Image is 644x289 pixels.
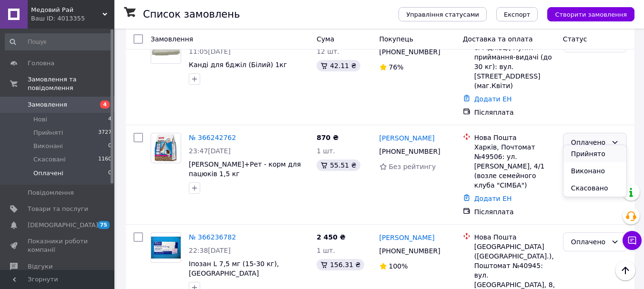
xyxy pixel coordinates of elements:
div: с. Рідківці, Пункт приймання-видачі (до 30 кг): вул. [STREET_ADDRESS] (маг.Квіти) [474,43,555,90]
span: Медовий Рай [31,6,102,14]
span: Прийняті [33,129,63,137]
span: Головна [28,59,54,68]
button: Створити замовлення [547,7,634,21]
img: Фото товару [152,133,180,163]
span: 4 [100,100,110,109]
input: Пошук [5,33,112,50]
span: 12 шт. [317,48,339,55]
a: Фото товару [151,232,181,263]
span: 3727 [98,129,112,137]
span: Доставка та оплата [463,35,533,43]
div: 42.11 ₴ [317,60,360,71]
span: Відгуки [28,262,52,271]
span: Покупець [379,35,413,43]
span: Експорт [504,11,531,18]
span: 100% [389,262,408,270]
div: 156.31 ₴ [317,259,364,270]
a: Фото товару [151,133,181,163]
div: [PHONE_NUMBER] [378,145,442,158]
a: Іпозан L 7,5 мг (15-30 кг), [GEOGRAPHIC_DATA] ([GEOGRAPHIC_DATA]) [189,260,279,287]
div: Нова Пошта [474,133,555,142]
span: Скасовані [33,155,66,164]
span: Повідомлення [28,189,74,197]
button: Чат з покупцем [623,231,642,250]
span: Показники роботи компанії [28,237,88,254]
div: Харків, Почтомат №49506: ул. [PERSON_NAME], 4/1 (возле семейного клуба "СІМБА") [474,142,555,190]
span: Статус [563,35,587,43]
span: 76% [389,63,404,71]
span: 22:38[DATE] [189,247,231,254]
span: 1 шт. [317,247,335,254]
a: № 366242762 [189,134,236,141]
div: Оплачено [571,137,607,148]
div: 55.51 ₴ [317,159,360,171]
span: 11:05[DATE] [189,48,231,55]
span: 75 [98,221,110,229]
a: Додати ЕН [474,195,512,202]
a: [PERSON_NAME] [379,133,435,143]
button: Експорт [496,7,538,21]
span: Оплачені [33,169,63,178]
div: [PHONE_NUMBER] [378,45,442,59]
li: Прийнято [563,145,626,162]
a: Додати ЕН [474,95,512,103]
a: [PERSON_NAME] [379,233,435,242]
span: Створити замовлення [555,11,627,18]
span: 4 [108,115,112,124]
span: Замовлення [151,35,193,43]
button: Управління статусами [399,7,487,21]
span: Виконані [33,142,63,150]
a: Канді для бджіл (Білий) 1кг [189,61,287,69]
img: Фото товару [151,237,181,259]
span: Без рейтингу [389,163,436,170]
span: Товари та послуги [28,205,88,213]
div: Оплачено [571,237,607,247]
div: Післяплата [474,108,555,117]
span: 1 шт. [317,147,335,155]
span: [DEMOGRAPHIC_DATA] [28,221,98,229]
div: Післяплата [474,207,555,217]
li: Скасовано [563,179,626,197]
div: Нова Пошта [474,232,555,242]
a: № 366236782 [189,233,236,241]
span: Cума [317,35,334,43]
button: Наверх [615,260,635,280]
span: Нові [33,115,47,124]
h1: Список замовлень [143,9,240,20]
span: 23:47[DATE] [189,147,231,155]
div: Ваш ID: 4013355 [31,14,114,23]
span: 0 [108,142,112,150]
div: [PHONE_NUMBER] [378,244,442,258]
a: [PERSON_NAME]+Рет - корм для пацюків 1,5 кг [189,160,301,178]
span: 1160 [98,155,112,164]
span: 870 ₴ [317,134,338,141]
span: 0 [108,169,112,178]
span: Управління статусами [406,11,479,18]
a: Створити замовлення [538,10,634,18]
span: Замовлення та повідомлення [28,75,114,92]
span: Замовлення [28,100,67,109]
span: 2 450 ₴ [317,233,346,241]
li: Виконано [563,162,626,179]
